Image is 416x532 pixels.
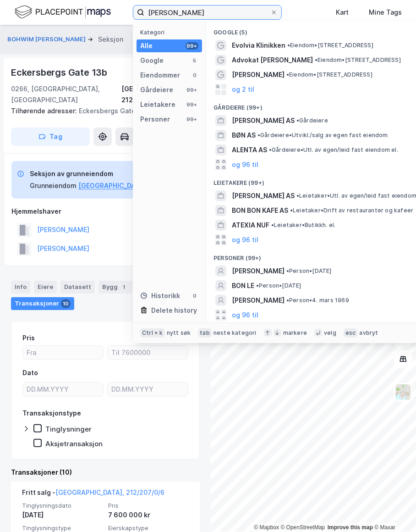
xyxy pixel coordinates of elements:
div: markere [283,329,307,337]
span: • [296,192,299,199]
div: Eckersbergs Gate 13a [11,105,192,116]
span: • [296,117,299,124]
span: [PERSON_NAME] [232,295,285,306]
a: OpenStreetMap [281,524,325,531]
div: Kart [336,7,349,18]
button: og 2 til [232,84,254,95]
span: Gårdeiere • Utvikl./salg av egen fast eiendom [257,132,388,139]
span: • [286,267,289,274]
span: [PERSON_NAME] [232,266,285,277]
div: Grunneiendom [30,180,77,191]
img: Z [394,383,412,401]
span: [PERSON_NAME] [232,69,285,80]
button: og 96 til [232,234,258,245]
div: nytt søk [167,329,191,337]
img: logo.f888ab2527a4732fd821a326f86c7f29.svg [15,4,111,20]
input: Fra [23,346,103,360]
input: Søk på adresse, matrikkel, gårdeiere, leietakere eller personer [144,6,270,19]
div: velg [324,329,336,337]
input: DD.MM.YYYY [108,382,188,396]
div: 99+ [186,42,198,50]
span: • [257,132,260,139]
div: 1 [120,283,129,292]
span: Gårdeiere [296,117,328,124]
div: neste kategori [213,329,257,337]
div: 99+ [186,101,198,108]
button: og 96 til [232,310,258,321]
div: Eiere [34,281,57,294]
span: Eiendom • [STREET_ADDRESS] [287,42,373,49]
span: • [287,42,290,49]
div: [GEOGRAPHIC_DATA], 212/207/0/6 [121,83,200,105]
iframe: Chat Widget [370,488,416,532]
input: Til 7600000 [108,346,188,360]
div: Eiendommer [140,70,180,81]
span: BON BON KAFE AS [232,205,288,216]
div: 10 [61,299,71,308]
button: [GEOGRAPHIC_DATA], 212/207 [78,180,176,191]
span: • [286,297,289,304]
div: Seksjon av grunneiendom [30,168,176,179]
span: Person • [DATE] [286,267,332,275]
div: Seksjon [98,34,123,45]
div: Gårdeiere [140,84,173,95]
div: tab [198,328,212,338]
span: Eiendom • [STREET_ADDRESS] [286,71,372,78]
span: Pris [108,502,189,510]
button: BOHWIM [PERSON_NAME] [7,35,88,44]
div: Historikk [140,290,180,301]
input: DD.MM.YYYY [23,382,103,396]
div: [DATE] [22,510,103,521]
span: ATEXIA NUF [232,220,269,231]
div: avbryt [359,329,378,337]
div: Kategori [140,29,202,36]
div: 99+ [186,86,198,94]
span: • [286,71,289,78]
span: • [290,207,293,214]
div: Delete history [151,305,197,316]
div: Info [11,281,30,294]
div: Kontrollprogram for chat [370,488,416,532]
div: Mine Tags [369,7,402,18]
span: Eiendom • [STREET_ADDRESS] [315,56,401,64]
span: • [256,282,259,289]
span: Leietaker • Butikkh. el. [271,222,336,229]
a: [GEOGRAPHIC_DATA], 212/207/0/6 [55,488,164,496]
div: Transaksjonstype [22,408,81,419]
span: Tilhørende adresser: [11,107,79,115]
div: Fritt salg - [22,487,164,502]
span: Evolvia Klinikken [232,40,285,51]
a: Mapbox [254,524,279,531]
span: [PERSON_NAME] AS [232,190,295,201]
div: Personer [140,114,170,125]
span: • [269,146,272,153]
div: esc [344,328,358,338]
span: BON LE [232,280,254,291]
div: 7 600 000 kr [108,510,189,521]
button: Tag [11,127,90,146]
div: 0 [191,72,198,79]
div: Aksjetransaksjon [45,439,103,448]
div: Transaksjoner (10) [11,467,200,478]
button: og 96 til [232,159,258,170]
span: Person • [DATE] [256,282,301,289]
div: Transaksjoner [11,297,74,310]
span: BØN AS [232,130,256,141]
div: Alle [140,40,153,51]
span: Tinglysningstype [22,524,103,532]
span: • [271,222,274,228]
span: • [315,56,317,63]
div: Hjemmelshaver [11,206,199,217]
span: Advokat [PERSON_NAME] [232,55,313,66]
span: Leietaker • Drift av restauranter og kafeer [290,207,413,214]
span: Eierskapstype [108,524,189,532]
div: 0266, [GEOGRAPHIC_DATA], [GEOGRAPHIC_DATA] [11,83,121,105]
div: Datasett [60,281,95,294]
div: Tinglysninger [45,425,92,433]
div: 99+ [186,116,198,123]
div: Eckersbergs Gate 13b [11,65,109,80]
span: ALENTA AS [232,144,267,155]
div: Pris [22,332,35,344]
div: 0 [191,292,198,299]
span: Tinglysningsdato [22,502,103,510]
